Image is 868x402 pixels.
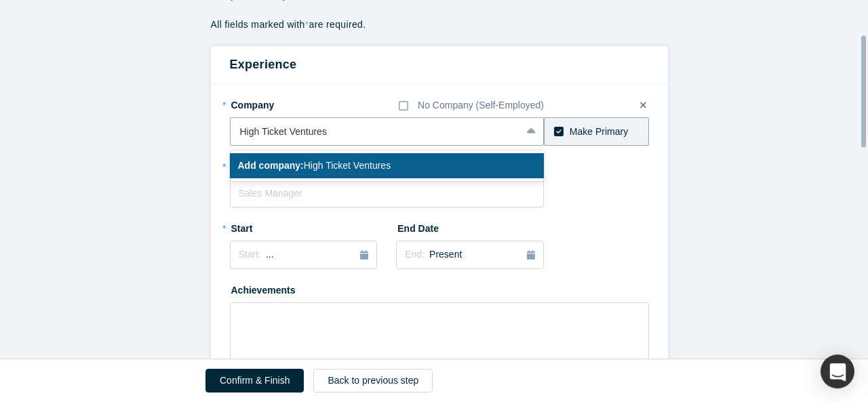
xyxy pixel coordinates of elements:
[230,179,545,207] input: Sales Manager
[230,217,306,236] label: Start
[418,98,544,113] div: No Company (Self-Employed)
[205,369,304,393] button: Confirm & Finish
[396,241,544,269] button: End:Present
[405,249,425,260] span: End:
[239,249,261,260] span: Start:
[429,249,462,260] span: Present
[238,160,391,171] span: High Ticket Ventures
[230,94,306,113] label: Company
[238,160,304,171] b: Add company:
[570,125,628,139] div: Make Primary
[396,217,472,236] label: End Date
[313,369,433,393] button: Back to previous step
[230,241,378,269] button: Start:...
[211,18,668,32] p: All fields marked with are required.
[230,279,306,298] label: Achievements
[266,249,274,260] span: ...
[230,56,649,74] h3: Experience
